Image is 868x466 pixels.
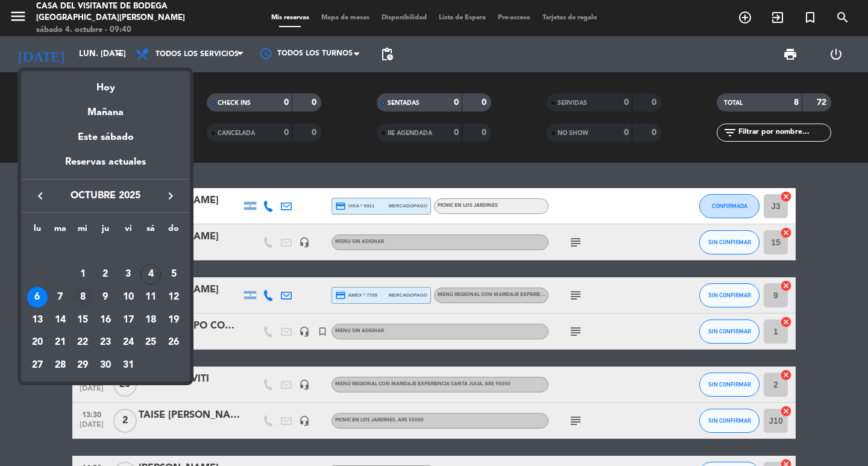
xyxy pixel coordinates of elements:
td: 19 de octubre de 2025 [162,309,185,332]
div: 24 [118,333,139,353]
td: 31 de octubre de 2025 [117,354,140,377]
div: 8 [72,287,93,307]
td: 8 de octubre de 2025 [71,286,94,309]
td: 21 de octubre de 2025 [49,332,72,354]
td: 6 de octubre de 2025 [26,286,49,309]
div: Reservas actuales [21,154,190,179]
div: 14 [50,310,71,330]
td: 27 de octubre de 2025 [26,354,49,377]
div: 7 [50,287,71,307]
div: Hoy [21,71,190,96]
td: 25 de octubre de 2025 [140,332,163,354]
div: 21 [50,333,71,353]
td: 26 de octubre de 2025 [162,332,185,354]
div: Mañana [21,96,190,121]
th: sábado [140,222,163,241]
div: 23 [95,333,116,353]
div: 27 [27,355,48,376]
th: lunes [26,222,49,241]
div: 17 [118,310,139,330]
th: martes [49,222,72,241]
div: 29 [72,355,93,376]
div: 19 [163,310,184,330]
div: 20 [27,333,48,353]
td: 11 de octubre de 2025 [140,286,163,309]
td: 13 de octubre de 2025 [26,309,49,332]
div: 22 [72,333,93,353]
div: 1 [72,264,93,285]
td: 14 de octubre de 2025 [49,309,72,332]
td: 12 de octubre de 2025 [162,286,185,309]
div: 10 [118,287,139,307]
div: 28 [50,355,71,376]
td: 16 de octubre de 2025 [94,309,117,332]
td: 9 de octubre de 2025 [94,286,117,309]
td: 28 de octubre de 2025 [49,354,72,377]
div: 31 [118,355,139,376]
div: 25 [140,333,161,353]
td: 17 de octubre de 2025 [117,309,140,332]
div: 18 [140,310,161,330]
td: 22 de octubre de 2025 [71,332,94,354]
div: 9 [95,287,116,307]
button: keyboard_arrow_left [30,188,51,204]
th: miércoles [71,222,94,241]
td: 7 de octubre de 2025 [49,286,72,309]
div: 16 [95,310,116,330]
div: 2 [95,264,116,285]
i: keyboard_arrow_right [163,189,178,203]
td: 3 de octubre de 2025 [117,263,140,286]
div: 13 [27,310,48,330]
td: 15 de octubre de 2025 [71,309,94,332]
td: 5 de octubre de 2025 [162,263,185,286]
div: 5 [163,264,184,285]
td: 4 de octubre de 2025 [140,263,163,286]
td: 24 de octubre de 2025 [117,332,140,354]
th: jueves [94,222,117,241]
div: 12 [163,287,184,307]
td: 30 de octubre de 2025 [94,354,117,377]
td: 10 de octubre de 2025 [117,286,140,309]
div: 30 [95,355,116,376]
button: keyboard_arrow_right [160,188,181,204]
td: 20 de octubre de 2025 [26,332,49,354]
span: octubre 2025 [51,188,160,204]
td: OCT. [26,241,185,263]
td: 2 de octubre de 2025 [94,263,117,286]
div: 4 [140,264,161,285]
td: 1 de octubre de 2025 [71,263,94,286]
div: 26 [163,333,184,353]
div: 15 [72,310,93,330]
div: 11 [140,287,161,307]
td: 29 de octubre de 2025 [71,354,94,377]
i: keyboard_arrow_left [33,189,48,203]
th: domingo [162,222,185,241]
td: 23 de octubre de 2025 [94,332,117,354]
td: 18 de octubre de 2025 [140,309,163,332]
th: viernes [117,222,140,241]
div: 6 [27,287,48,307]
div: 3 [118,264,139,285]
div: Este sábado [21,121,190,154]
